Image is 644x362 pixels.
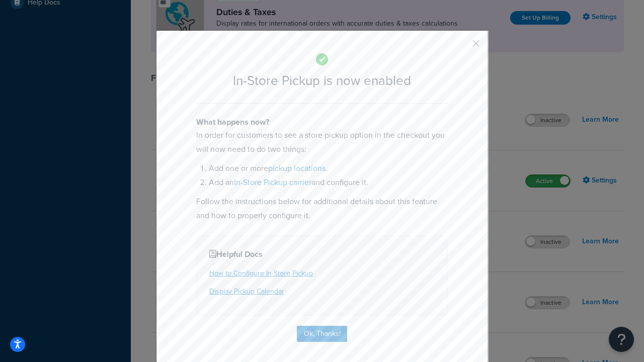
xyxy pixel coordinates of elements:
li: Add an and configure it. [209,175,448,190]
li: Add one or more . [209,161,448,175]
p: Follow the instructions below for additional details about this feature and how to properly confi... [196,195,448,223]
a: How to Configure In-Store Pickup [209,268,313,279]
a: Display Pickup Calendar [209,286,284,297]
h4: What happens now? [196,116,448,128]
h4: Helpful Docs [209,248,435,260]
a: In-Store Pickup carrier [234,176,311,188]
button: Ok, Thanks! [297,326,347,342]
a: pickup locations [268,162,326,174]
h2: In-Store Pickup is now enabled [196,73,448,88]
p: In order for customers to see a store pickup option in the checkout you will now need to do two t... [196,128,448,156]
